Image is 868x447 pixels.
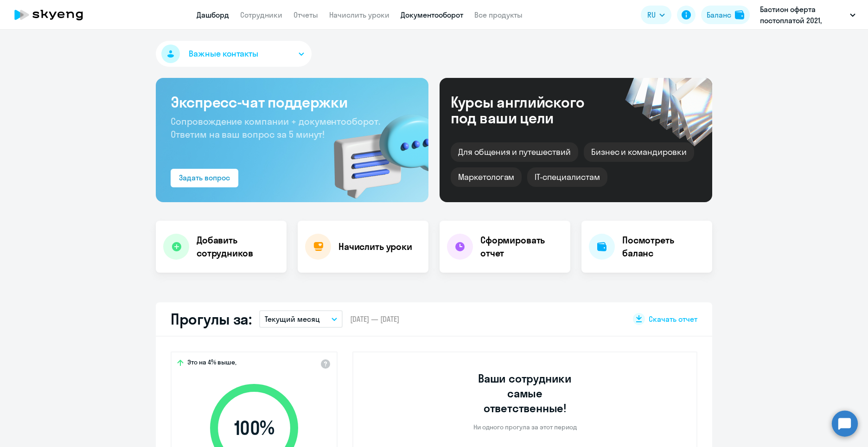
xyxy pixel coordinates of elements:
button: Задать вопрос [171,169,238,187]
button: Текущий месяц [259,310,343,328]
a: Документооборот [401,10,463,19]
span: Важные контакты [189,48,258,60]
span: Сопровождение компании + документооборот. Ответим на ваш вопрос за 5 минут! [171,115,380,140]
div: Курсы английского под ваши цели [451,94,609,126]
h3: Экспресс-чат поддержки [171,93,414,111]
button: Важные контакты [156,41,312,67]
h4: Посмотреть баланс [622,234,705,260]
span: Это на 4% выше, [187,358,236,369]
div: Баланс [707,9,731,20]
h4: Сформировать отчет [480,234,563,260]
a: Дашборд [197,10,229,19]
div: Маркетологам [451,167,522,187]
p: Бастион оферта постоплатой 2021, БАСТИОН, АО [760,4,846,26]
button: RU [641,6,671,24]
h3: Ваши сотрудники самые ответственные! [466,371,585,415]
img: bg-img [320,98,428,202]
p: Ни одного прогула за этот период [473,423,577,431]
p: Текущий месяц [265,313,320,325]
button: Бастион оферта постоплатой 2021, БАСТИОН, АО [755,4,860,26]
div: Задать вопрос [179,172,230,183]
span: Скачать отчет [649,314,697,324]
h4: Добавить сотрудников [197,234,279,260]
img: balance [735,10,744,19]
button: Балансbalance [701,6,750,24]
a: Отчеты [294,10,318,19]
h2: Прогулы за: [171,310,252,328]
div: IT-специалистам [527,167,607,187]
div: Для общения и путешествий [451,142,578,162]
a: Все продукты [474,10,523,19]
span: 100 % [201,417,307,439]
span: [DATE] — [DATE] [350,314,399,324]
a: Сотрудники [240,10,282,19]
div: Бизнес и командировки [584,142,694,162]
a: Начислить уроки [329,10,389,19]
span: RU [647,9,656,20]
h4: Начислить уроки [338,240,412,253]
